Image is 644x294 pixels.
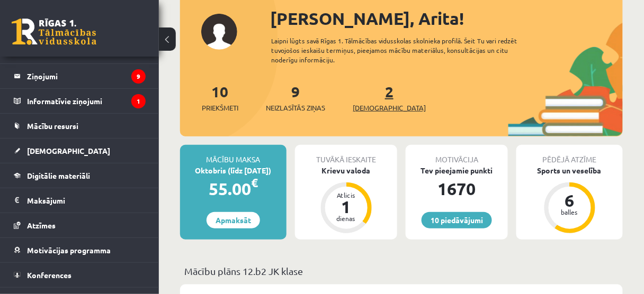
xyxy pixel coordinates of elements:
a: 10 piedāvājumi [422,212,492,228]
span: Atzīmes [27,221,56,230]
span: Mācību resursi [27,121,78,131]
div: Krievu valoda [295,165,397,176]
div: Motivācija [406,145,508,165]
a: Rīgas 1. Tālmācības vidusskola [12,19,96,45]
div: 6 [554,192,586,209]
a: Informatīvie ziņojumi1 [14,89,146,113]
i: 1 [131,94,146,108]
span: Neizlasītās ziņas [266,103,325,113]
div: Tev pieejamie punkti [406,165,508,176]
span: Priekšmeti [202,103,238,113]
div: dienas [330,215,362,222]
legend: Informatīvie ziņojumi [27,89,146,113]
a: 9Neizlasītās ziņas [266,82,325,113]
legend: Maksājumi [27,188,146,213]
span: Digitālie materiāli [27,171,90,180]
div: Atlicis [330,192,362,198]
legend: Ziņojumi [27,64,146,88]
a: Sports un veselība 6 balles [516,165,623,235]
div: 1670 [406,176,508,201]
a: [DEMOGRAPHIC_DATA] [14,139,146,163]
a: 10Priekšmeti [202,82,238,113]
a: Konferences [14,263,146,287]
div: 55.00 [180,176,287,201]
a: Atzīmes [14,213,146,237]
span: [DEMOGRAPHIC_DATA] [353,103,426,113]
div: Laipni lūgts savā Rīgas 1. Tālmācības vidusskolas skolnieka profilā. Šeit Tu vari redzēt tuvojošo... [271,36,537,65]
a: Maksājumi [14,188,146,213]
p: Mācību plāns 12.b2 JK klase [184,264,619,278]
span: [DEMOGRAPHIC_DATA] [27,146,110,155]
a: Motivācijas programma [14,238,146,262]
div: Sports un veselība [516,165,623,176]
a: Krievu valoda Atlicis 1 dienas [295,165,397,235]
span: Motivācijas programma [27,245,111,255]
a: Ziņojumi9 [14,64,146,88]
span: Konferences [27,270,71,280]
div: 1 [330,198,362,215]
a: Mācību resursi [14,114,146,138]
div: balles [554,209,586,215]
div: Oktobris (līdz [DATE]) [180,165,287,176]
div: Pēdējā atzīme [516,145,623,165]
a: Digitālie materiāli [14,163,146,188]
i: 9 [131,69,146,84]
span: € [251,175,258,190]
div: Tuvākā ieskaite [295,145,397,165]
a: 2[DEMOGRAPHIC_DATA] [353,82,426,113]
a: Apmaksāt [207,212,260,228]
div: Mācību maksa [180,145,287,165]
div: [PERSON_NAME], Arita! [270,6,623,31]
